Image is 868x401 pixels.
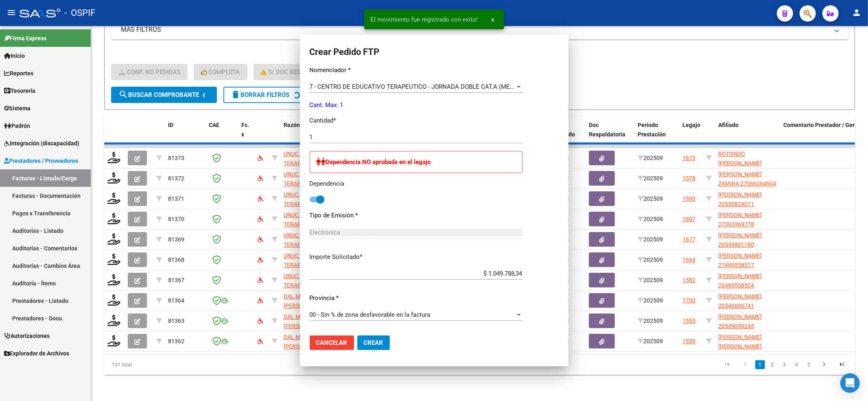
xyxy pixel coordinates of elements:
[638,175,663,182] span: 202509
[492,16,494,23] span: x
[638,318,663,324] span: 202509
[638,155,663,161] span: 202509
[682,122,700,128] span: Legajo
[682,235,695,244] div: 1677
[589,122,625,138] span: Doc Respaldatoria
[310,311,431,318] span: 00 - Sin % de zona desfavorable en la factura
[718,212,762,228] span: [PERSON_NAME] 27392969778
[284,252,335,268] span: UNUC CENTRO TERAPEUTICO S R L
[206,116,238,152] datatable-header-cell: CAE
[64,4,95,22] span: - OSPIF
[168,175,184,182] span: 81372
[168,256,184,263] span: 81368
[682,276,695,285] div: 1582
[310,179,523,188] p: Dependencia
[284,122,317,128] span: Razón Social
[638,256,663,263] span: 202509
[718,171,776,187] span: [PERSON_NAME] ZAMIRA 27566264604
[284,149,338,167] div: 30707146911
[284,251,338,268] div: 30707146911
[718,273,762,289] span: [PERSON_NAME] 20499558504
[284,272,338,289] div: 30707146911
[316,339,348,346] span: Cancelar
[718,151,771,176] span: ROTONDO [PERSON_NAME] ARIEL 20512649573
[682,194,695,204] div: 1590
[284,171,335,187] span: UNUC CENTRO TERAPEUTICO S R L
[201,68,240,76] span: Completa
[310,116,523,125] p: Cantidad
[118,90,128,99] mat-icon: search
[310,101,523,110] p: Cant. Max: 1
[168,277,184,283] span: 81367
[168,236,184,243] span: 81369
[284,231,338,248] div: 30707146911
[4,51,25,60] span: Inicio
[209,122,219,128] span: CAE
[310,294,523,303] p: Provincia *
[284,210,338,228] div: 30707146911
[4,349,69,358] span: Explorador de Archivos
[284,151,335,167] span: UNUC CENTRO TERAPEUTICO S R L
[284,334,327,350] span: DAL MASCHIO [PERSON_NAME]
[682,174,695,183] div: 1578
[168,338,184,344] span: 81362
[4,331,50,340] span: Autorizaciones
[168,122,173,128] span: ID
[261,68,306,76] span: S/ Doc Resp.
[840,373,860,393] div: Open Intercom Messenger
[364,339,383,346] span: Crear
[284,170,338,187] div: 30707146911
[310,44,559,60] h2: Crear Pedido FTP
[586,116,634,152] datatable-header-cell: Doc Respaldatoria
[638,122,666,138] span: Período Prestación
[682,337,695,346] div: 1559
[284,191,335,207] span: UNUC CENTRO TERAPEUTICO S R L
[718,122,739,128] span: Afiliado
[238,116,254,152] datatable-header-cell: Fc. x
[718,293,762,309] span: [PERSON_NAME] 20546606741
[165,116,206,152] datatable-header-cell: ID
[168,297,184,304] span: 81364
[682,296,695,305] div: 1730
[4,86,35,95] span: Tesorería
[682,153,695,163] div: 1673
[638,236,663,243] span: 202509
[634,116,679,152] datatable-header-cell: Período Prestación
[310,335,354,350] button: Cancelar
[284,190,338,207] div: 30707146911
[4,34,46,43] span: Firma Express
[4,121,30,130] span: Padrón
[485,12,501,27] button: x
[280,116,341,152] datatable-header-cell: Razón Social
[7,8,16,18] mat-icon: menu
[118,68,180,76] span: Conf. no pedidas
[284,313,327,329] span: DAL MASCHIO [PERSON_NAME]
[4,69,33,78] span: Reportes
[718,252,762,268] span: [PERSON_NAME] 27499558517
[310,66,523,75] p: Nomenclador *
[111,48,848,57] h4: - filtros rápidos Integración -
[241,122,249,138] span: Fc. x
[679,116,703,152] datatable-header-cell: Legajo
[682,316,695,326] div: 1555
[168,318,184,324] span: 81363
[357,335,390,350] button: Crear
[4,139,79,148] span: Integración (discapacidad)
[168,155,184,161] span: 81373
[168,195,184,202] span: 81371
[168,216,184,222] span: 81370
[638,338,663,344] span: 202509
[310,211,523,220] p: Tipo de Emisión *
[284,212,335,228] span: UNUC CENTRO TERAPEUTICO S R L
[638,277,663,283] span: 202509
[715,116,780,152] datatable-header-cell: Afiliado
[682,255,695,265] div: 1664
[104,355,253,375] div: 131 total
[638,195,663,202] span: 202509
[118,91,199,99] span: Buscar Comprobante
[121,25,829,34] mat-panel-title: MAS FILTROS
[284,292,338,309] div: 23046436164
[284,232,335,248] span: UNUC CENTRO TERAPEUTICO S R L
[231,90,241,99] mat-icon: delete
[4,104,31,113] span: Sistema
